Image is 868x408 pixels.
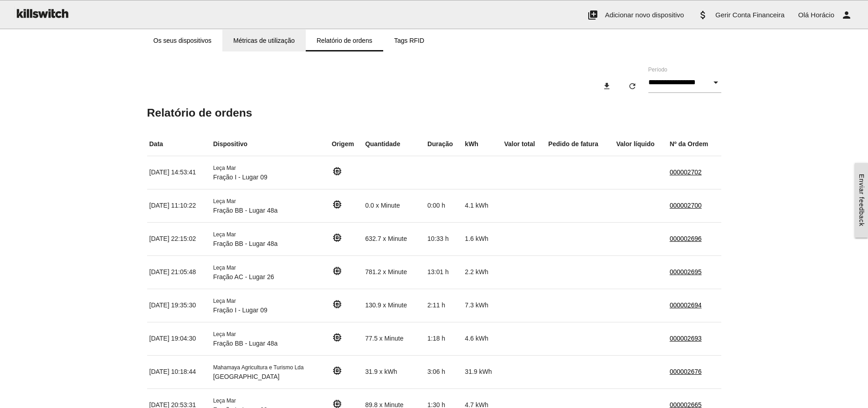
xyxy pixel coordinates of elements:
td: 0.0 x Minute [363,189,425,222]
td: [DATE] 11:10:22 [147,189,211,222]
span: Leça Mar [213,398,236,404]
td: 10:33 h [425,222,462,255]
td: 3:06 h [425,355,462,388]
th: kWh [462,133,502,156]
th: Pedido de fatura [546,133,614,156]
span: Mahamaya Agricultura e Turismo Lda [213,364,304,371]
span: Fração AC - Lugar 26 [213,273,274,280]
td: 0:00 h [425,189,462,222]
a: 000002700 [670,202,702,209]
td: 31.9 x kWh [363,355,425,388]
td: 77.5 x Minute [363,322,425,355]
td: 781.2 x Minute [363,255,425,289]
span: Horácio [811,11,834,19]
i: add_to_photos [587,0,598,30]
td: 632.7 x Minute [363,222,425,255]
a: Os seus dispositivos [143,30,223,51]
td: 31.9 kWh [462,355,502,388]
button: refresh [621,78,644,94]
i: attach_money [698,0,709,30]
span: Leça Mar [213,198,236,204]
th: Quantidade [363,133,425,156]
span: Fração BB - Lugar 48a [213,340,278,347]
td: 1.6 kWh [462,222,502,255]
i: memory [332,332,343,343]
th: Dispositivo [211,133,329,156]
td: 4.1 kWh [462,189,502,222]
td: [DATE] 14:53:41 [147,156,211,189]
th: Nº da Ordem [668,133,721,156]
span: Olá [798,11,809,19]
span: Leça Mar [213,231,236,238]
td: [DATE] 21:05:48 [147,255,211,289]
a: 000002696 [670,235,702,242]
span: Fração I - Lugar 09 [213,306,267,314]
td: [DATE] 19:04:30 [147,322,211,355]
td: 1:18 h [425,322,462,355]
span: Leça Mar [213,298,236,304]
i: memory [332,299,343,310]
th: Valor total [502,133,546,156]
td: 7.3 kWh [462,289,502,322]
img: ks-logo-black-160-b.png [14,0,70,26]
span: [GEOGRAPHIC_DATA] [213,373,280,380]
td: 4.6 kWh [462,322,502,355]
td: 2.2 kWh [462,255,502,289]
a: 000002693 [670,335,702,342]
i: person [841,0,852,30]
span: Gerir Conta Financeira [715,11,785,19]
th: Duração [425,133,462,156]
a: Relatório de ordens [306,30,383,51]
td: 13:01 h [425,255,462,289]
i: refresh [628,78,637,94]
td: [DATE] 22:15:02 [147,222,211,255]
i: memory [332,365,343,376]
td: [DATE] 19:35:30 [147,289,211,322]
i: memory [332,265,343,276]
td: 2:11 h [425,289,462,322]
a: 000002695 [670,268,702,275]
span: Leça Mar [213,331,236,337]
span: Leça Mar [213,265,236,271]
label: Período [648,66,668,74]
i: memory [332,166,343,177]
span: Fração BB - Lugar 48a [213,240,278,247]
a: 000002694 [670,301,702,309]
a: Enviar feedback [855,163,868,237]
th: Data [147,133,211,156]
i: memory [332,232,343,243]
th: Origem [329,133,363,156]
a: Métricas de utilização [222,30,306,51]
span: Leça Mar [213,165,236,171]
a: Tags RFID [383,30,435,51]
td: [DATE] 10:18:44 [147,355,211,388]
a: 000002676 [670,368,702,375]
i: download [602,78,611,94]
i: memory [332,199,343,210]
th: Valor líquido [614,133,668,156]
h5: Relatório de ordens [147,107,721,119]
span: Fração BB - Lugar 48a [213,207,278,214]
a: 000002702 [670,168,702,176]
span: Fração I - Lugar 09 [213,173,267,181]
td: 130.9 x Minute [363,289,425,322]
span: Adicionar novo dispositivo [605,11,684,19]
button: download [595,78,619,94]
